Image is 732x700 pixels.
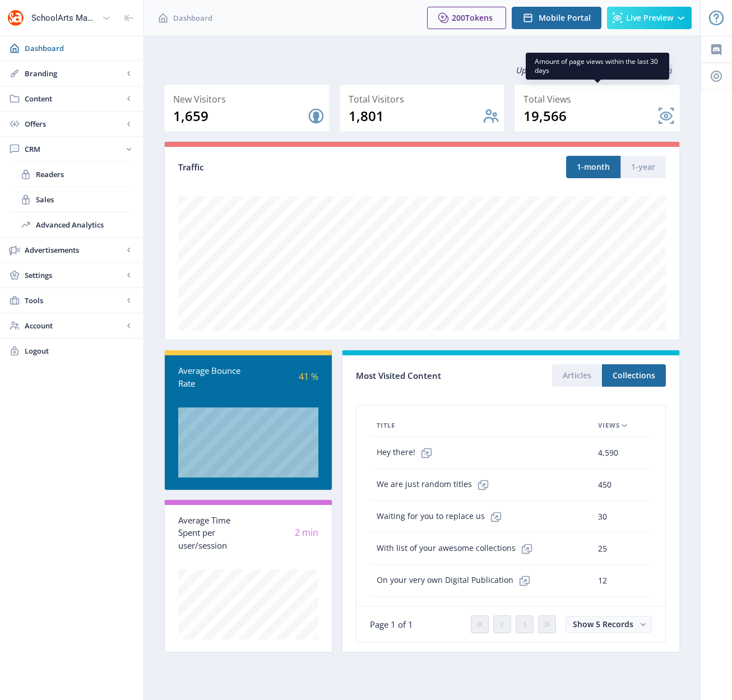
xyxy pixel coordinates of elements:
div: Updated on [DATE] 13:48:33 [164,56,680,84]
img: properties.app_icon.png [7,9,25,27]
span: Tokens [465,12,493,23]
div: New Visitors [173,91,325,107]
span: Settings [25,270,123,281]
button: Live Preview [607,7,692,29]
span: Page 1 of 1 [370,619,413,630]
button: Collections [602,364,666,387]
div: 1,659 [173,107,307,125]
span: Advertisements [25,244,123,256]
span: Hey there! [377,442,438,464]
span: Show 5 Records [573,619,633,629]
button: Show 5 Records [566,616,652,633]
button: 1-month [566,156,620,178]
div: Most Visited Content [356,367,511,384]
span: We are just random titles [377,474,494,496]
div: Average Time Spent per user/session [178,514,248,552]
span: On your very own Digital Publication [377,569,536,592]
button: Mobile Portal [512,7,601,29]
div: 2 min [248,526,318,539]
span: Offers [25,118,123,129]
span: Advanced Analytics [36,219,132,230]
span: 4,590 [598,446,618,460]
a: Readers [11,162,132,187]
div: SchoolArts Magazine [31,6,98,30]
div: Average Bounce Rate [178,364,248,390]
span: 12 [598,574,607,587]
a: Sales [11,187,132,212]
span: Readers [36,169,132,180]
span: Waiting for you to replace us [377,506,507,528]
span: Views [598,419,620,432]
a: Advanced Analytics [11,212,132,237]
button: 1-year [620,156,666,178]
div: Traffic [178,161,422,174]
button: 200Tokens [427,7,506,29]
span: Content [25,93,123,104]
span: Amount of page views within the last 30 days [535,57,660,75]
div: Total Visitors [349,91,501,107]
span: Title [377,419,395,432]
span: Branding [25,68,123,79]
div: 1,801 [349,107,483,125]
span: 450 [598,478,611,492]
span: CRM [25,143,123,155]
span: 25 [598,542,607,555]
span: Mobile Portal [539,13,591,22]
span: With list of your awesome collections [377,537,538,560]
span: 41 % [299,370,318,383]
span: Tools [25,295,123,306]
span: Logout [25,345,135,356]
span: Dashboard [173,12,212,24]
span: Account [25,320,123,331]
span: Sales [36,194,132,205]
span: 30 [598,510,607,523]
span: Live Preview [626,13,673,22]
span: Dashboard [25,43,135,54]
button: Articles [552,364,602,387]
